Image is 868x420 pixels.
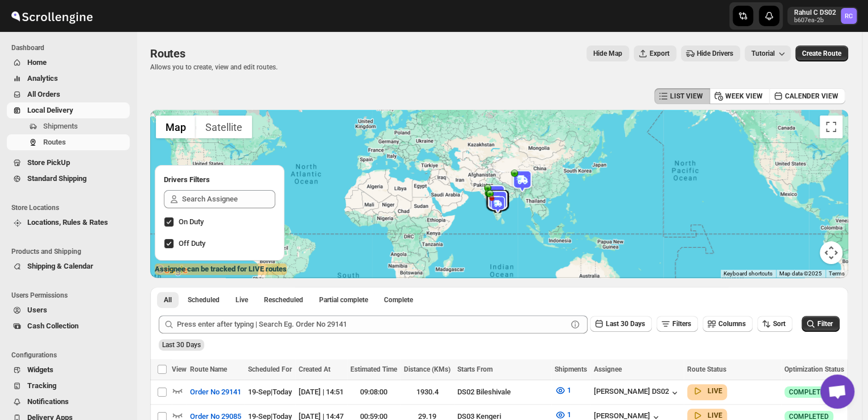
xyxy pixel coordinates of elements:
div: [PERSON_NAME] DS02 [594,387,680,398]
b: LIVE [708,387,722,395]
p: Allows you to create, view and edit routes. [150,63,278,72]
span: Tutorial [751,50,775,58]
button: WEEK VIEW [709,88,770,104]
span: Store PickUp [27,158,70,167]
button: User menu [787,7,858,25]
div: 09:08:00 [350,386,397,398]
span: 19-Sep | Today [248,388,292,396]
button: Map action label [586,46,629,61]
button: Order No 29141 [183,383,248,401]
button: Locations, Rules & Rates [7,215,130,230]
span: 1 [567,410,571,419]
button: LIVE [692,385,722,397]
span: Home [27,58,47,67]
input: Search Assignee [182,190,275,208]
div: 1930.4 [404,386,450,398]
button: All routes [157,292,179,308]
span: Route Name [190,365,227,373]
span: Sort [773,320,786,328]
div: Open chat [820,374,854,409]
button: Hide Drivers [681,46,740,61]
span: Hide Drivers [697,49,733,58]
span: Analytics [27,74,58,83]
button: All Orders [7,87,130,102]
span: On Duty [179,217,204,226]
span: Map data ©2025 [779,270,822,277]
span: Users [27,306,47,314]
span: Routes [43,138,66,146]
span: Optimization Status [784,365,844,373]
span: Route Status [687,365,726,373]
span: Off Duty [179,239,205,248]
button: Map camera controls [820,241,842,264]
span: Rescheduled [264,295,303,304]
h2: Drivers Filters [164,174,275,186]
span: Configurations [11,351,131,360]
span: Rahul C DS02 [841,8,857,24]
span: Complete [384,295,413,304]
button: Show street map [156,116,196,138]
span: WEEK VIEW [725,92,763,101]
span: Locations, Rules & Rates [27,218,108,227]
span: Shipping & Calendar [27,262,93,270]
span: Notifications [27,397,69,406]
span: Cash Collection [27,322,78,330]
span: Last 30 Days [162,341,201,349]
span: Shipments [43,122,78,130]
button: Toggle fullscreen view [820,116,842,138]
button: Shipping & Calendar [7,258,130,274]
button: Routes [7,134,130,150]
span: COMPLETED [789,388,829,397]
button: Filters [656,316,698,332]
span: Local Delivery [27,106,73,114]
button: Create Route [795,46,848,61]
button: Keyboard shortcuts [724,270,772,278]
button: Notifications [7,394,130,410]
span: Scheduled [188,295,220,304]
span: Order No 29141 [190,386,241,398]
span: Estimated Time [350,365,397,373]
span: Create Route [802,49,841,58]
span: Tracking [27,381,56,390]
label: Assignee can be tracked for LIVE routes [155,263,287,275]
span: View [172,365,187,373]
span: LIST VIEW [670,92,703,101]
button: Tutorial [745,46,791,61]
span: Filters [672,320,691,328]
button: Cash Collection [7,318,130,334]
button: Analytics [7,71,130,87]
span: Hide Map [593,49,622,58]
button: CALENDER VIEW [769,88,845,104]
img: ScrollEngine [9,2,94,30]
button: Export [634,46,676,61]
span: 1 [567,386,571,394]
button: LIST VIEW [654,88,710,104]
button: Users [7,302,130,318]
span: Standard Shipping [27,174,86,183]
span: Last 30 Days [606,320,645,328]
span: Dashboard [11,43,131,52]
button: Last 30 Days [590,316,652,332]
b: LIVE [708,411,722,419]
span: Filter [817,320,833,328]
button: Show satellite imagery [196,116,252,138]
a: Open this area in Google Maps (opens a new window) [153,263,191,278]
button: Shipments [7,118,130,134]
span: Store Locations [11,203,131,212]
span: Columns [718,320,746,328]
input: Press enter after typing | Search Eg. Order No 29141 [177,315,567,333]
button: Columns [702,316,753,332]
span: All Orders [27,90,60,98]
p: Rahul C DS02 [794,8,836,17]
span: All [164,295,172,304]
span: Distance (KMs) [404,365,450,373]
span: Starts From [457,365,493,373]
span: Assignee [594,365,622,373]
span: Partial complete [319,295,368,304]
div: [DATE] | 14:51 [299,386,344,398]
span: CALENDER VIEW [785,92,838,101]
button: Tracking [7,378,130,394]
img: Google [153,263,191,278]
button: Widgets [7,362,130,378]
a: Terms (opens in new tab) [829,270,845,277]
